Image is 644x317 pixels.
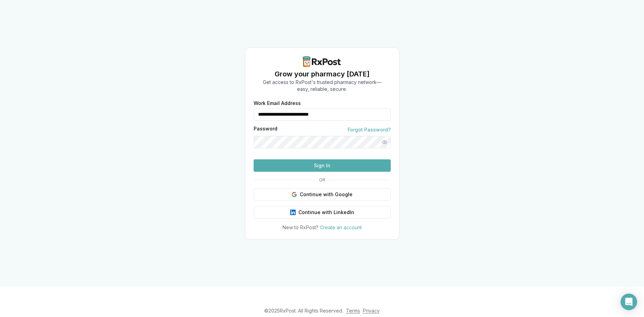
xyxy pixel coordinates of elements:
[621,294,637,310] div: Open Intercom Messenger
[254,206,391,219] button: Continue with LinkedIn
[348,126,391,133] a: Forgot Password?
[254,126,277,133] label: Password
[283,224,318,230] span: New to RxPost?
[346,308,360,314] a: Terms
[254,101,391,106] label: Work Email Address
[378,136,391,148] button: Show password
[363,308,380,314] a: Privacy
[263,69,381,79] h1: Grow your pharmacy [DATE]
[263,79,381,93] p: Get access to RxPost's trusted pharmacy network— easy, reliable, secure.
[254,188,391,201] button: Continue with Google
[254,159,391,172] button: Sign In
[300,56,344,67] img: RxPost Logo
[290,210,296,215] img: LinkedIn
[292,192,297,197] img: Google
[320,224,362,230] a: Create an account
[316,177,328,183] span: OR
